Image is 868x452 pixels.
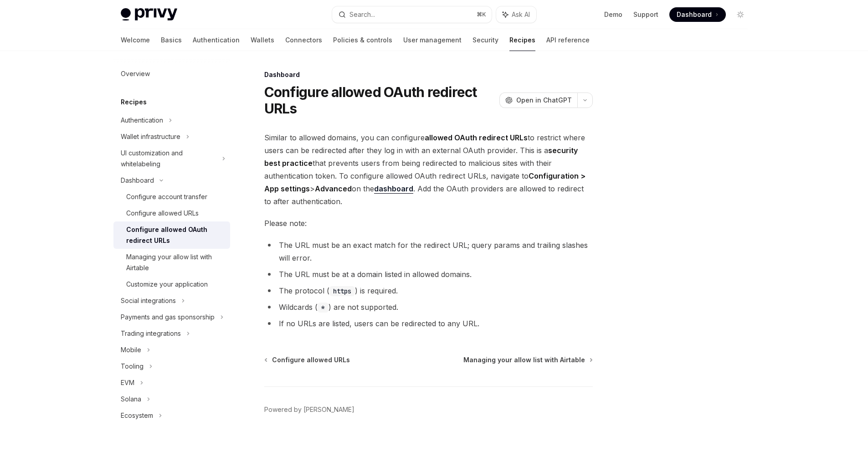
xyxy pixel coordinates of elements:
li: Wildcards ( ) are not supported. [264,301,593,313]
a: API reference [546,29,590,51]
li: The protocol ( ) is required. [264,284,593,297]
div: Wallet infrastructure [121,131,180,142]
a: Recipes [509,29,535,51]
li: If no URLs are listed, users can be redirected to any URL. [264,317,593,330]
button: Open in ChatGPT [499,92,577,108]
a: Managing your allow list with Airtable [113,249,230,276]
div: EVM [121,377,134,388]
li: The URL must be at a domain listed in allowed domains. [264,268,593,281]
span: Dashboard [677,10,712,19]
div: UI customization and whitelabeling [121,148,216,169]
div: Ecosystem [121,410,153,421]
a: Wallets [251,29,274,51]
div: Payments and gas sponsorship [121,312,215,323]
a: Security [473,29,498,51]
a: Connectors [285,29,322,51]
div: Overview [121,68,150,79]
strong: Advanced [315,184,352,193]
a: Demo [604,10,622,19]
a: Powered by [PERSON_NAME] [264,405,354,414]
button: Toggle dark mode [733,7,748,22]
a: User management [403,29,462,51]
a: Policies & controls [333,29,392,51]
span: Open in ChatGPT [516,96,572,105]
li: The URL must be an exact match for the redirect URL; query params and trailing slashes will error. [264,239,593,264]
button: Search...⌘K [332,6,492,23]
a: Managing your allow list with Airtable [463,355,592,365]
strong: security best practice [264,146,578,168]
div: Configure allowed URLs [126,208,199,219]
span: Ask AI [512,10,530,19]
div: Tooling [121,361,144,372]
div: Dashboard [121,175,154,186]
div: Search... [349,9,375,20]
a: Authentication [193,29,240,51]
a: Basics [161,29,182,51]
a: Overview [113,66,230,82]
a: Dashboard [669,7,726,22]
a: Welcome [121,29,150,51]
div: Configure allowed OAuth redirect URLs [126,224,225,246]
button: Ask AI [496,6,536,23]
a: Configure account transfer [113,189,230,205]
a: Support [633,10,658,19]
span: Configure allowed URLs [272,355,350,365]
span: ⌘ K [477,11,486,18]
div: Managing your allow list with Airtable [126,252,225,273]
div: Mobile [121,344,141,355]
a: Configure allowed OAuth redirect URLs [113,221,230,249]
div: Trading integrations [121,328,181,339]
div: Dashboard [264,70,593,79]
span: Managing your allow list with Airtable [463,355,585,365]
a: Configure allowed URLs [265,355,350,365]
div: Social integrations [121,295,176,306]
img: light logo [121,8,177,21]
span: Please note: [264,217,593,230]
div: Authentication [121,115,163,126]
h5: Recipes [121,97,147,108]
a: Configure allowed URLs [113,205,230,221]
strong: allowed OAuth redirect URLs [425,133,528,142]
a: Customize your application [113,276,230,293]
div: Customize your application [126,279,208,290]
code: https [329,286,355,296]
a: dashboard [374,184,413,194]
span: Similar to allowed domains, you can configure to restrict where users can be redirected after the... [264,131,593,208]
div: Configure account transfer [126,191,207,202]
div: Solana [121,394,141,405]
h1: Configure allowed OAuth redirect URLs [264,84,496,117]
